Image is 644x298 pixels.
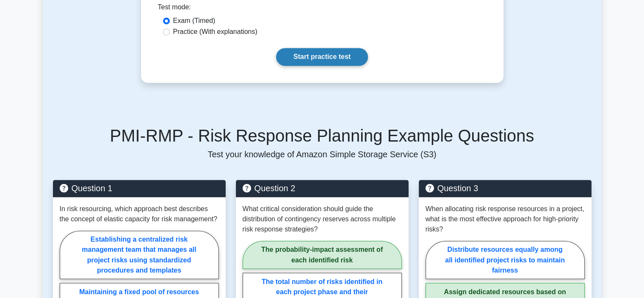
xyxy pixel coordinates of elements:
p: Test your knowledge of Amazon Simple Storage Service (S3) [53,149,591,159]
p: In risk resourcing, which approach best describes the concept of elastic capacity for risk manage... [60,204,219,224]
label: Practice (With explanations) [173,27,257,37]
a: Start practice test [276,48,368,66]
label: The probability-impact assessment of each identified risk [243,241,402,269]
h5: Question 1 [60,183,219,193]
h5: Question 2 [243,183,402,193]
label: Distribute resources equally among all identified project risks to maintain fairness [426,241,585,279]
label: Establishing a centralized risk management team that manages all project risks using standardized... [60,231,219,279]
p: What critical consideration should guide the distribution of contingency reserves across multiple... [243,204,402,234]
p: When allocating risk response resources in a project, what is the most effective approach for hig... [426,204,585,234]
label: Exam (Timed) [173,16,216,26]
div: Test mode: [158,2,486,16]
h5: Question 3 [426,183,585,193]
h5: PMI-RMP - Risk Response Planning Example Questions [53,125,591,146]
